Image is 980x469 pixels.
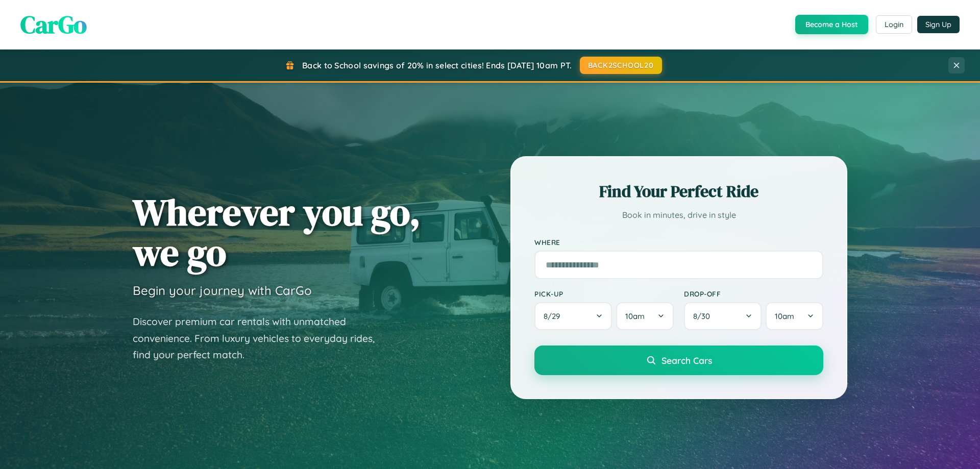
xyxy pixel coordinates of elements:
button: BACK2SCHOOL20 [580,57,662,74]
h3: Begin your journey with CarGo [133,283,312,298]
span: 8 / 30 [693,311,715,321]
p: Discover premium car rentals with unmatched convenience. From luxury vehicles to everyday rides, ... [133,313,388,363]
p: Book in minutes, drive in style [534,208,823,223]
span: Search Cars [661,355,712,366]
span: 10am [625,311,645,321]
button: 8/29 [534,302,612,330]
label: Pick-up [534,289,674,298]
button: 10am [766,302,823,330]
button: Search Cars [534,345,823,375]
span: Back to School savings of 20% in select cities! Ends [DATE] 10am PT. [302,60,572,70]
h1: Wherever you go, we go [133,192,421,273]
label: Where [534,238,823,246]
button: 10am [616,302,674,330]
button: Become a Host [795,15,868,34]
h2: Find Your Perfect Ride [534,180,823,203]
span: 10am [775,311,794,321]
button: Login [876,15,912,34]
button: 8/30 [684,302,762,330]
span: CarGo [20,8,87,41]
button: Sign Up [917,16,960,33]
label: Drop-off [684,289,823,298]
span: 8 / 29 [544,311,565,321]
